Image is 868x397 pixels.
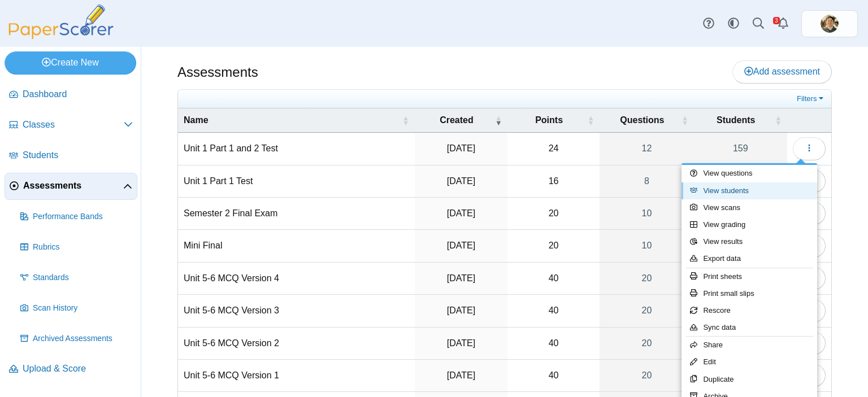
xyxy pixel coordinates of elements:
span: Questions : Activate to sort [682,115,688,126]
a: 159 [694,133,787,164]
h1: Assessments [177,63,258,82]
a: Assessments [5,173,137,200]
a: Sync data [682,319,817,336]
td: 40 [507,295,600,327]
span: Questions [605,114,679,126]
a: 12 [600,133,693,164]
a: View results [682,233,817,250]
a: Rubrics [16,234,137,261]
td: 24 [507,133,600,165]
span: Students [23,149,133,162]
td: 40 [507,263,600,295]
a: Archived Assessments [16,325,137,352]
time: Mar 3, 2025 at 10:41 AM [447,370,475,380]
a: Share [682,337,817,354]
span: Standards [33,272,133,283]
a: ps.sHInGLeV98SUTXet [801,10,858,37]
a: PaperScorer [5,31,118,41]
span: Assessments [23,180,123,192]
a: 10 [600,230,693,261]
a: Print sheets [682,268,817,285]
td: Unit 5-6 MCQ Version 3 [178,295,415,327]
a: View questions [682,165,817,182]
a: Export data [682,250,817,267]
td: Unit 5-6 MCQ Version 4 [178,263,415,295]
span: Classes [23,119,124,131]
a: 8 [600,165,693,197]
img: PaperScorer [5,5,118,39]
span: Michael Wright [821,15,839,33]
a: Duplicate [682,371,817,388]
time: Mar 3, 2025 at 10:51 AM [447,273,475,283]
span: Scan History [33,303,133,314]
span: Dashboard [23,88,133,101]
span: Name [184,114,400,126]
a: Rescore [682,302,817,319]
a: 20 [600,328,693,359]
span: Created : Activate to remove sorting [495,115,502,126]
td: 20 [507,198,600,230]
td: 40 [507,328,600,360]
a: Print small slips [682,285,817,302]
a: View scans [682,199,817,216]
time: Sep 11, 2025 at 9:03 AM [447,176,475,186]
span: Points [513,114,585,126]
img: ps.sHInGLeV98SUTXet [821,15,839,33]
a: 20 [600,295,693,326]
span: Archived Assessments [33,333,133,344]
a: Scan History [16,295,137,322]
a: 10 [600,198,693,229]
a: Standards [16,264,137,291]
td: 40 [507,360,600,392]
td: Unit 5-6 MCQ Version 1 [178,360,415,392]
a: Create New [5,51,136,74]
span: Students [700,114,772,126]
td: Unit 1 Part 1 Test [178,165,415,198]
time: Apr 29, 2025 at 2:39 PM [447,241,475,250]
td: Unit 1 Part 1 and 2 Test [178,133,415,165]
time: Mar 3, 2025 at 10:44 AM [447,338,475,348]
td: 16 [507,165,600,198]
a: Students [5,142,137,169]
span: Rubrics [33,242,133,253]
time: Sep 29, 2025 at 3:23 PM [447,143,475,153]
time: Mar 3, 2025 at 10:46 AM [447,306,475,315]
a: Alerts [771,11,796,36]
a: Dashboard [5,81,137,108]
span: Points : Activate to sort [587,115,594,126]
span: Performance Bands [33,211,133,223]
td: Mini Final [178,230,415,262]
a: View grading [682,216,817,233]
a: Classes [5,112,137,139]
a: Add assessment [732,60,832,83]
a: View students [682,182,817,199]
td: Unit 5-6 MCQ Version 2 [178,328,415,360]
a: 20 [600,360,693,391]
a: Upload & Score [5,356,137,383]
span: Upload & Score [23,363,133,375]
span: Students : Activate to sort [775,115,782,126]
span: Created [420,114,493,126]
a: Performance Bands [16,203,137,230]
time: May 30, 2025 at 9:49 AM [447,208,475,218]
span: Name : Activate to sort [402,115,409,126]
td: Semester 2 Final Exam [178,198,415,230]
span: Add assessment [744,67,820,76]
a: Edit [682,354,817,370]
a: Filters [794,93,828,104]
td: 20 [507,230,600,262]
a: 20 [600,263,693,294]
